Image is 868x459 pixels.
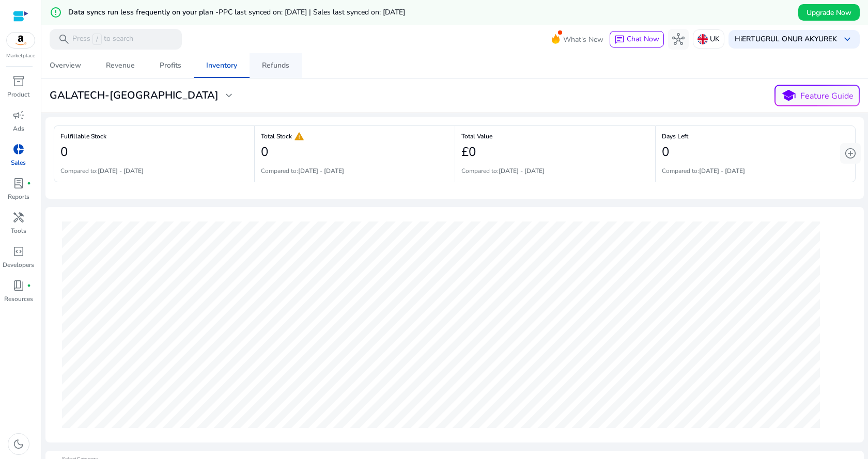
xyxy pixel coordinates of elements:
h2: 0 [261,145,268,160]
span: lab_profile [12,177,25,189]
p: UK [710,30,720,48]
p: Compared to: [461,166,545,176]
b: [DATE] - [DATE] [298,167,344,175]
p: Marketplace [6,52,35,60]
h6: Fulfillable Stock [60,135,248,137]
span: inventory_2 [12,75,25,87]
b: [DATE] - [DATE] [699,167,745,175]
h2: 0 [60,145,68,160]
p: Compared to: [60,166,144,176]
h3: GALATECH-[GEOGRAPHIC_DATA] [50,89,219,102]
h6: Days Left [662,135,849,137]
span: dark_mode [12,438,25,450]
div: Inventory [206,62,237,69]
h6: Total Stock [261,135,448,137]
p: Tools [11,226,26,235]
span: chat [614,35,625,45]
p: Reports [8,192,29,201]
span: school [781,88,796,103]
p: Sales [11,158,26,167]
h2: £0 [461,145,476,160]
span: / [92,34,102,45]
span: hub [672,33,685,45]
span: search [58,33,70,45]
button: chatChat Now [610,31,664,48]
p: Hi [735,36,837,43]
button: Upgrade Now [798,4,860,21]
img: amazon.svg [7,33,35,48]
div: Refunds [262,62,289,69]
span: expand_more [223,89,235,102]
span: donut_small [12,143,25,155]
p: Feature Guide [800,90,854,102]
span: book_4 [12,279,25,292]
span: code_blocks [12,245,25,258]
p: Compared to: [261,166,344,176]
button: schoolFeature Guide [774,85,860,106]
p: Developers [3,260,34,270]
b: [DATE] - [DATE] [98,167,144,175]
button: add_circle [840,143,861,164]
button: hub [668,29,689,50]
span: fiber_manual_record [27,283,31,288]
span: handyman [12,211,25,224]
h2: 0 [662,145,669,160]
div: Overview [50,62,81,69]
span: warning [294,131,304,141]
span: What's New [563,30,603,49]
span: PPC last synced on: [DATE] | Sales last synced on: [DATE] [219,7,405,17]
h6: Total Value [461,135,649,137]
img: uk.svg [698,34,708,44]
p: Press to search [72,34,133,45]
p: Product [7,90,29,99]
span: keyboard_arrow_down [841,33,854,45]
div: Profits [160,62,181,69]
b: ERTUGRUL ONUR AKYUREK [742,34,837,44]
span: add_circle [844,147,857,160]
h5: Data syncs run less frequently on your plan - [68,8,405,17]
div: Revenue [106,62,135,69]
b: [DATE] - [DATE] [499,167,545,175]
p: Compared to: [662,166,745,176]
span: Upgrade Now [807,7,851,18]
p: Resources [4,294,33,304]
span: fiber_manual_record [27,181,31,185]
span: campaign [12,109,25,121]
p: Ads [13,124,24,133]
span: Chat Now [627,34,659,44]
mat-icon: error_outline [50,6,62,19]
